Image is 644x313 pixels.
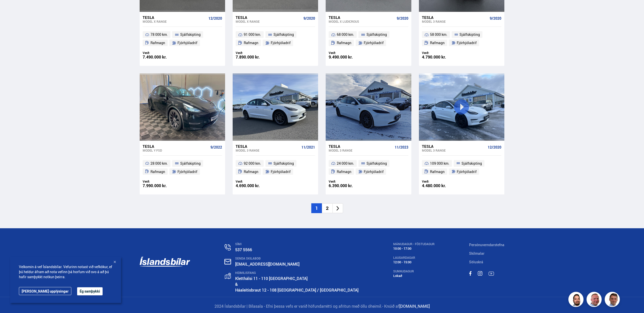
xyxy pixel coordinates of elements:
div: Model 3 RANGE [236,149,299,152]
span: 68 000 km. [337,32,354,38]
a: Söluskrá [469,260,483,264]
li: 1 [311,203,322,213]
span: Fjórhjóladrif [457,169,477,175]
button: Ég samþykki [77,287,103,295]
img: nhp88E3Fdnt1Opn2.png [569,293,584,308]
span: Fjórhjóladrif [271,40,291,46]
span: Sjálfskipting [273,160,294,166]
span: Rafmagn [430,169,445,175]
div: LAUGARDAGAR [393,256,435,260]
span: Rafmagn [244,169,258,175]
div: Verð: [236,180,275,183]
div: SÍMI [235,242,358,246]
img: gp4YpyYFnEr45R34.svg [225,273,231,279]
a: 537 5566 [235,247,252,252]
div: 12:00 - 15:00 [393,260,435,264]
a: Persónuverndarstefna [469,242,504,247]
a: Kletthálsi 11 - 110 [GEOGRAPHIC_DATA] [235,276,308,281]
div: Tesla [329,15,394,20]
span: Fjórhjóladrif [364,169,384,175]
span: Rafmagn [150,169,165,175]
div: Model Y FSD [143,149,208,152]
a: Tesla Model 3 RANGE 11/2021 92 000 km. Sjálfskipting Rafmagn Fjórhjóladrif Verð: 4.690.000 kr. [233,141,318,195]
div: 4.480.000 kr. [422,184,462,188]
span: - Knúið af [382,303,399,309]
span: Sjálfskipting [459,32,480,38]
div: Tesla [236,15,301,20]
img: n0V2lOsqF3l1V2iz.svg [225,244,231,250]
a: Tesla Model 3 RANGE 12/2020 109 000 km. Sjálfskipting Rafmagn Fjórhjóladrif Verð: 4.480.000 kr. [419,141,504,195]
a: Skilmalar [469,251,484,256]
div: 7.490.000 kr. [143,55,182,59]
span: Sjálfskipting [366,160,387,166]
div: 4.790.000 kr. [422,55,462,59]
a: Tesla Model Y FSD 9/2022 28 000 km. Sjálfskipting Rafmagn Fjórhjóladrif Verð: 7.990.000 kr. [140,141,225,195]
div: SENDA SKILABOÐ [235,257,358,260]
a: [DOMAIN_NAME] [399,303,430,309]
div: Verð: [329,51,369,55]
div: Verð: [422,51,462,55]
div: Tesla [422,144,486,149]
span: 24 000 km. [337,160,354,166]
a: Tesla Model 3 RANGE 11/2023 24 000 km. Sjálfskipting Rafmagn Fjórhjóladrif Verð: 6.390.000 kr. [326,141,411,195]
img: FbJEzSuNWCJXmdc-.webp [605,293,621,308]
span: 11/2021 [301,145,315,149]
span: 92 000 km. [244,160,261,166]
span: Sjálfskipting [180,160,201,166]
span: 9/2020 [490,16,501,20]
div: HEIMILISFANG [235,271,358,275]
span: Rafmagn [337,40,351,46]
a: Tesla Model X RANGE 9/2020 91 000 km. Sjálfskipting Rafmagn Fjórhjóladrif Verð: 7.890.000 kr. [233,12,318,66]
div: Model X RANGE [236,20,301,23]
span: 12/2020 [488,145,501,149]
div: MÁNUDAGUR - FÖSTUDAGUR [393,242,435,246]
div: Tesla [143,15,206,20]
span: 11/2023 [395,145,408,149]
div: 7.890.000 kr. [236,55,275,59]
p: 2024 Íslandsbílar | Bílasala - Efni þessa vefs er varið höfundarrétti og afritun með öllu óheimil. [140,303,505,309]
span: 78 000 km. [150,32,168,38]
span: Rafmagn [150,40,165,46]
div: Tesla [143,144,208,149]
div: Verð: [236,51,275,55]
div: Verð: [422,180,462,183]
div: Model 3 RANGE [422,149,486,152]
div: 9.490.000 kr. [329,55,369,59]
span: Fjórhjóladrif [271,169,291,175]
span: Fjórhjóladrif [177,40,197,46]
a: [PERSON_NAME] upplýsingar [19,287,71,295]
span: Sjálfskipting [273,32,294,38]
span: 58 000 km. [430,32,447,38]
span: Rafmagn [244,40,258,46]
span: 12/2020 [208,16,222,20]
span: Rafmagn [430,40,445,46]
div: SUNNUDAGUR [393,270,435,273]
span: Fjórhjóladrif [364,40,384,46]
div: Model 3 RANGE [329,149,392,152]
span: 109 000 km. [430,160,449,166]
a: Tesla Model 3 RANGE 9/2020 58 000 km. Sjálfskipting Rafmagn Fjórhjóladrif Verð: 4.790.000 kr. [419,12,504,66]
span: 9/2020 [397,16,408,20]
span: Rafmagn [337,169,351,175]
div: Verð: [329,180,369,183]
div: Lokað [393,274,435,278]
button: Opna LiveChat spjallviðmót [4,2,19,17]
a: [EMAIL_ADDRESS][DOMAIN_NAME] [235,261,299,267]
div: Verð: [143,180,182,183]
img: nHj8e-n-aHgjukTg.svg [224,259,231,265]
div: 7.990.000 kr. [143,184,182,188]
div: Tesla [422,15,488,20]
span: Fjórhjóladrif [457,40,477,46]
span: 28 000 km. [150,160,168,166]
span: 9/2020 [303,16,315,20]
span: Sjálfskipting [180,32,201,38]
img: siFngHWaQ9KaOqBr.png [587,293,602,308]
div: 4.690.000 kr. [236,184,275,188]
div: Tesla [236,144,299,149]
div: Verð: [143,51,182,55]
li: 2 [322,203,332,213]
div: 10:00 - 17:00 [393,247,435,250]
span: Fjórhjóladrif [177,169,197,175]
a: Tesla Model X LUDICROUS 9/2020 68 000 km. Sjálfskipting Rafmagn Fjórhjóladrif Verð: 9.490.000 kr. [326,12,411,66]
div: 6.390.000 kr. [329,184,369,188]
